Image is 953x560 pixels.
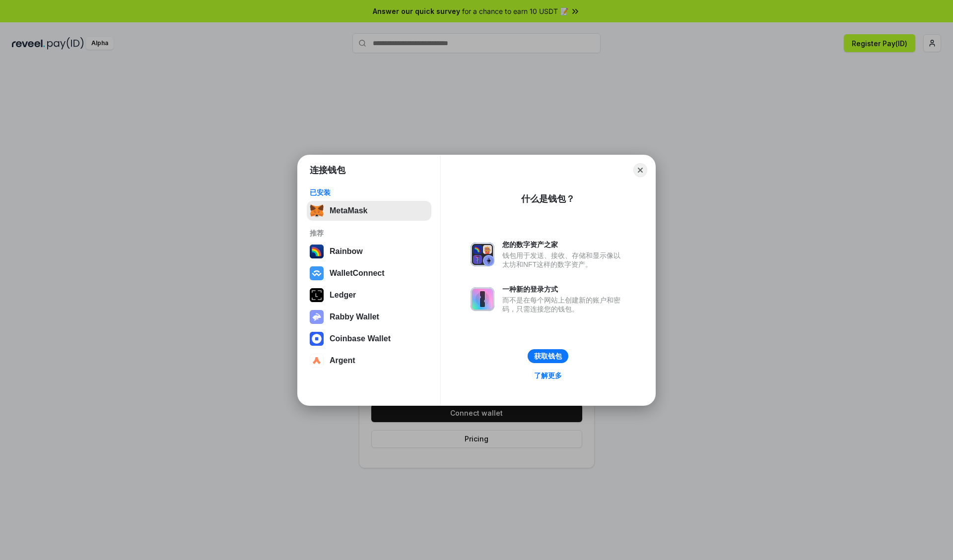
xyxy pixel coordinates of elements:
[330,269,385,278] div: WalletConnect
[307,307,431,327] button: Rabby Wallet
[502,240,625,249] div: 您的数字资产之家
[528,349,568,363] button: 获取钱包
[310,354,324,368] img: svg+xml,%3Csvg%20width%3D%2228%22%20height%3D%2228%22%20viewBox%3D%220%200%2028%2028%22%20fill%3D...
[534,352,562,361] div: 获取钱包
[310,164,345,176] h1: 连接钱包
[307,285,431,305] button: Ledger
[528,369,568,382] a: 了解更多
[310,204,324,218] img: svg+xml,%3Csvg%20fill%3D%22none%22%20height%3D%2233%22%20viewBox%3D%220%200%2035%2033%22%20width%...
[330,291,356,300] div: Ledger
[330,334,391,343] div: Coinbase Wallet
[310,245,324,258] img: svg+xml,%3Csvg%20width%3D%22120%22%20height%3D%22120%22%20viewBox%3D%220%200%20120%20120%22%20fil...
[521,193,575,205] div: 什么是钱包？
[502,251,625,269] div: 钱包用于发送、接收、存储和显示像以太坊和NFT这样的数字资产。
[330,312,379,321] div: Rabby Wallet
[310,266,324,280] img: svg+xml,%3Csvg%20width%3D%2228%22%20height%3D%2228%22%20viewBox%3D%220%200%2028%2028%22%20fill%3D...
[307,242,431,261] button: Rainbow
[534,371,562,380] div: 了解更多
[307,329,431,349] button: Coinbase Wallet
[633,163,647,177] button: Close
[310,310,324,324] img: svg+xml,%3Csvg%20xmlns%3D%22http%3A%2F%2Fwww.w3.org%2F2000%2Fsvg%22%20fill%3D%22none%22%20viewBox...
[330,356,355,365] div: Argent
[330,206,367,215] div: MetaMask
[310,188,428,197] div: 已安装
[502,296,625,313] div: 而不是在每个网站上创建新的账户和密码，只需连接您的钱包。
[310,288,324,302] img: svg+xml,%3Csvg%20xmlns%3D%22http%3A%2F%2Fwww.w3.org%2F2000%2Fsvg%22%20width%3D%2228%22%20height%3...
[471,243,494,266] img: svg+xml,%3Csvg%20xmlns%3D%22http%3A%2F%2Fwww.w3.org%2F2000%2Fsvg%22%20fill%3D%22none%22%20viewBox...
[330,247,363,256] div: Rainbow
[307,201,431,221] button: MetaMask
[471,287,494,311] img: svg+xml,%3Csvg%20xmlns%3D%22http%3A%2F%2Fwww.w3.org%2F2000%2Fsvg%22%20fill%3D%22none%22%20viewBox...
[307,351,431,371] button: Argent
[307,263,431,283] button: WalletConnect
[502,285,625,294] div: 一种新的登录方式
[310,332,324,346] img: svg+xml,%3Csvg%20width%3D%2228%22%20height%3D%2228%22%20viewBox%3D%220%200%2028%2028%22%20fill%3D...
[310,229,428,238] div: 推荐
